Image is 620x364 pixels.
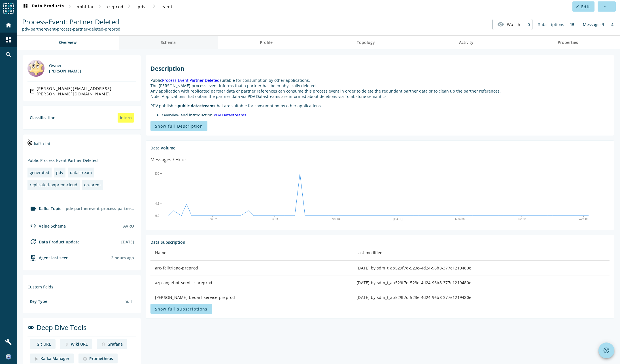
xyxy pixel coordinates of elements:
div: kafka-int [27,139,136,153]
div: Messages / Hour [150,156,186,163]
div: AVRO [123,223,134,229]
mat-icon: build [5,339,12,345]
div: 0 [525,19,532,30]
p: PDV publishes that are suitable for consumption by other applications. [150,103,610,108]
img: deep dive image [34,357,38,361]
button: Edit [572,1,594,12]
span: mobiliar [75,4,94,9]
img: deep dive image [101,342,105,346]
div: Agents typically reports every 15min to 1h [111,255,134,260]
div: Grafana [107,341,123,347]
mat-icon: edit [576,5,579,8]
h2: Description [150,65,610,72]
div: [PERSON_NAME][EMAIL_ADDRESS][PERSON_NAME][DOMAIN_NAME] [37,86,134,97]
td: [DATE] by sdm_t_ab529f7d-523e-4d24-96b8-377e1219480e [352,261,610,275]
text: Tue 07 [517,218,526,221]
img: 321727e140b5189f451a128e5f2a6bb4 [6,354,11,359]
mat-icon: dashboard [22,3,29,10]
li: Overview and introduction: [162,112,610,118]
div: agent-env-preprod [27,254,69,261]
span: Watch [507,20,521,29]
img: kafka-int [27,140,32,146]
mat-icon: visibility [497,21,504,28]
a: deep dive imageWiki URL [60,339,92,349]
img: deep dive image [83,357,87,361]
th: Last modified [352,245,610,261]
span: Edit [581,4,590,9]
div: Deep Dive Tools [27,323,136,337]
div: on-prem [84,182,101,187]
a: PDV Datastreams [214,112,246,118]
span: Data Products [22,3,64,10]
div: Kafka Topic: pdv-partnerevent-process-partner-deleted-preprod [22,26,120,32]
div: Data Product update [27,238,80,245]
mat-icon: link [27,324,34,331]
div: datastream [70,170,92,175]
div: 4 [608,19,616,30]
div: pdv-partnerevent-process-partner-deleted-preprod [63,204,136,213]
button: Show full subscriptions [150,304,212,314]
div: 15 [567,19,577,30]
div: Classification [30,115,56,120]
mat-icon: chevron_right [151,3,158,10]
mat-icon: search [5,51,12,58]
div: Subscriptions [535,19,567,30]
div: Key Type [30,299,47,304]
a: Process-Event Partner Deleted [162,78,220,83]
div: Value Schema [27,222,66,229]
td: [DATE] by sdm_t_ab529f7d-523e-4d24-96b8-377e1219480e [352,275,610,290]
text: Wed 08 [579,218,589,221]
div: Data Subscription [150,239,610,245]
button: Data Products [20,1,66,12]
text: Fri 03 [271,218,278,221]
button: event [158,1,176,12]
div: Data Volume [150,145,610,151]
span: Process-Event: Partner Deleted [22,17,119,26]
span: Show full Description [155,123,203,129]
span: Topology [357,40,375,44]
div: generated [30,170,49,175]
text: Mon 06 [455,218,465,221]
span: preprod [105,4,124,9]
mat-icon: dashboard [5,37,12,43]
div: Kafka Topic [27,205,61,212]
th: Name [150,245,352,261]
span: pdv [138,4,146,9]
div: Wiki URL [71,341,88,347]
p: Public suitable for consumption by other applications. The [PERSON_NAME] process event informs th... [150,78,610,99]
a: deep dive imageKafka Manager [30,354,74,363]
span: Profile [260,40,273,44]
div: azp-angebot-service-preprod [155,280,348,286]
button: Show full Description [150,121,207,131]
span: Schema [161,40,176,44]
div: [PERSON_NAME] [49,68,81,74]
button: mobiliar [73,1,96,12]
span: Show full subscriptions [155,306,208,312]
text: Thu 02 [208,218,217,221]
strong: public datastreams [178,103,215,108]
div: null [122,296,134,306]
a: deep dive imageGrafana [97,339,127,349]
mat-icon: update [30,238,37,245]
mat-icon: chevron_right [126,3,133,10]
img: spoud-logo.svg [3,3,14,14]
span: Overview [59,40,77,44]
mat-icon: home [5,22,12,29]
div: Git URL [37,341,51,347]
mat-icon: more_horiz [603,5,606,8]
mat-icon: help_outline [603,347,610,354]
span: Activity [459,40,474,44]
mat-icon: chevron_right [66,3,73,10]
div: replicated-onprem-cloud [30,182,77,187]
img: Bernhard Krenger [27,60,44,77]
div: Custom fields [27,284,136,290]
div: Public Process-Event Partner Deleted [27,158,136,163]
div: [DATE] [121,239,134,245]
button: Watch [493,19,525,29]
mat-icon: code [30,222,37,229]
text: 330 [154,172,159,175]
text: [DATE] [393,218,402,221]
td: [DATE] by sdm_t_ab529f7d-523e-4d24-96b8-377e1219480e [352,290,610,305]
mat-icon: chevron_right [96,3,103,10]
a: deep dive imagePrometheus [78,354,118,363]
